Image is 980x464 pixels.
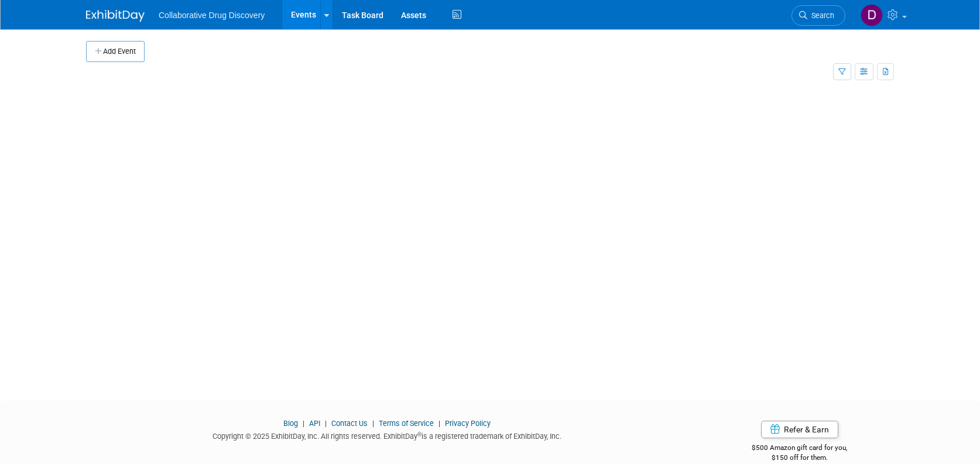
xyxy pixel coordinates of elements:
[331,419,368,428] a: Contact Us
[791,5,845,26] a: Search
[369,419,377,428] span: |
[309,419,320,428] a: API
[86,41,145,62] button: Add Event
[436,419,443,428] span: |
[86,10,145,22] img: ExhibitDay
[300,419,307,428] span: |
[861,4,883,26] img: Daniel Castro
[445,419,491,428] a: Privacy Policy
[159,11,265,20] span: Collaborative Drug Discovery
[761,421,838,438] a: Refer & Earn
[322,419,330,428] span: |
[807,11,834,20] span: Search
[705,453,895,463] div: $150 off for them.
[86,428,688,442] div: Copyright © 2025 ExhibitDay, Inc. All rights reserved. ExhibitDay is a registered trademark of Ex...
[379,419,434,428] a: Terms of Service
[283,419,298,428] a: Blog
[705,435,895,462] div: $500 Amazon gift card for you,
[417,431,422,438] sup: ®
